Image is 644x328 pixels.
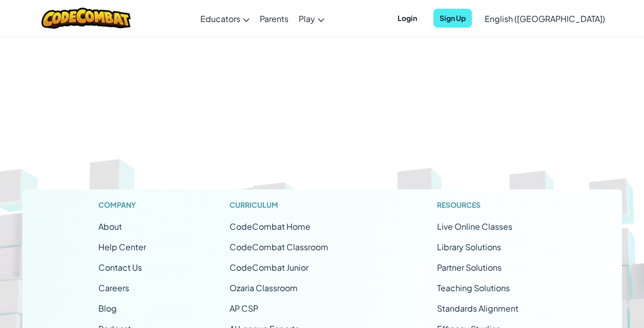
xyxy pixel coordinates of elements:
a: Careers [98,282,129,293]
span: Play [299,13,315,24]
a: Blog [98,303,117,314]
h1: Company [98,200,146,210]
a: CodeCombat Junior [230,262,308,273]
span: English ([GEOGRAPHIC_DATA]) [485,13,605,24]
span: CodeCombat Home [230,221,310,232]
img: CodeCombat logo [41,8,131,29]
button: Login [391,9,423,28]
a: Ozaria Classroom [230,282,298,293]
a: Help Center [98,242,146,252]
a: About [98,221,122,232]
a: Partner Solutions [437,262,502,273]
a: Teaching Solutions [437,282,510,293]
a: English ([GEOGRAPHIC_DATA]) [480,5,610,32]
a: CodeCombat Classroom [230,242,328,252]
span: Contact Us [98,262,142,273]
a: AP CSP [230,303,258,314]
button: Sign Up [433,9,472,28]
a: Parents [255,5,294,32]
h1: Resources [437,200,546,210]
span: Live Online Classes [437,221,512,232]
span: Educators [200,13,240,24]
a: Educators [195,5,255,32]
h1: Curriculum [230,200,354,210]
a: Play [294,5,329,32]
a: Standards Alignment [437,303,518,314]
a: Library Solutions [437,242,501,252]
